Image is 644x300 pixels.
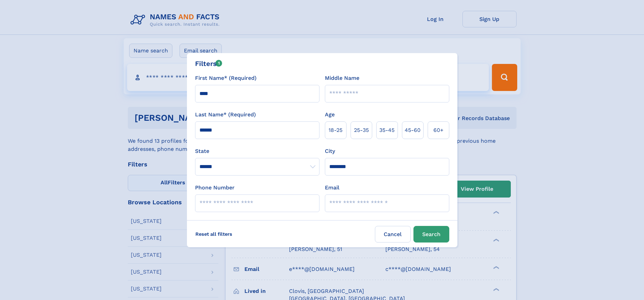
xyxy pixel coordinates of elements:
[325,147,335,155] label: City
[325,184,339,192] label: Email
[195,147,319,155] label: State
[191,226,237,242] label: Reset all filters
[325,74,359,82] label: Middle Name
[405,126,421,134] span: 45‑60
[195,184,235,192] label: Phone Number
[354,126,369,134] span: 25‑35
[413,226,449,243] button: Search
[325,111,335,119] label: Age
[433,126,444,134] span: 60+
[195,59,222,69] div: Filters
[195,111,256,119] label: Last Name* (Required)
[329,126,342,134] span: 18‑25
[195,74,257,82] label: First Name* (Required)
[379,126,395,134] span: 35‑45
[375,226,411,243] label: Cancel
